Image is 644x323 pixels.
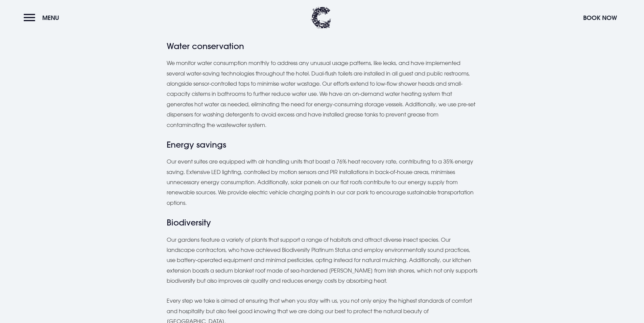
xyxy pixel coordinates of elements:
h4: Biodiversity [167,218,478,228]
span: Menu [42,14,59,22]
button: Menu [24,10,63,25]
h4: Water conservation [167,41,478,51]
p: Our event suites are equipped with air handling units that boast a 76% heat recovery rate, contri... [167,156,478,208]
p: We monitor water consumption monthly to address any unusual usage patterns, like leaks, and have ... [167,58,478,130]
button: Book Now [580,10,620,25]
h4: Energy savings [167,140,478,150]
p: Our gardens feature a variety of plants that support a range of habitats and attract diverse inse... [167,235,478,286]
img: Clandeboye Lodge [311,7,331,29]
